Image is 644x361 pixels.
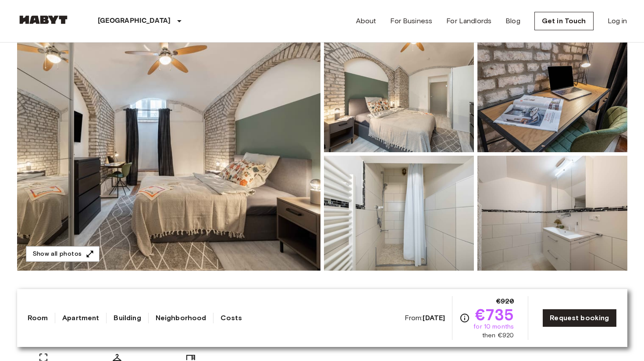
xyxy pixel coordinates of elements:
p: [GEOGRAPHIC_DATA] [98,16,171,26]
a: About [356,16,377,26]
a: Blog [505,16,520,26]
a: Get in Touch [534,12,594,30]
img: Marketing picture of unit DE-02-004-006-05HF [17,37,320,271]
a: Building [114,313,141,323]
span: From: [405,313,445,323]
img: Habyt [17,15,70,24]
span: for 10 months [473,322,514,331]
a: Costs [221,313,242,323]
a: For Landlords [446,16,491,26]
a: Request booking [542,309,616,327]
svg: Check cost overview for full price breakdown. Please note that discounts apply to new joiners onl... [459,313,470,323]
a: Room [28,313,48,323]
span: €920 [496,296,514,307]
button: Show all photos [26,246,100,262]
img: Picture of unit DE-02-004-006-05HF [477,37,627,152]
img: Picture of unit DE-02-004-006-05HF [324,156,474,271]
img: Picture of unit DE-02-004-006-05HF [477,156,627,271]
a: Apartment [62,313,99,323]
span: then €920 [482,331,514,340]
a: Log in [608,16,627,26]
b: [DATE] [423,314,445,322]
img: Picture of unit DE-02-004-006-05HF [324,37,474,152]
span: €735 [475,307,514,322]
a: For Business [390,16,432,26]
a: Neighborhood [156,313,206,323]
